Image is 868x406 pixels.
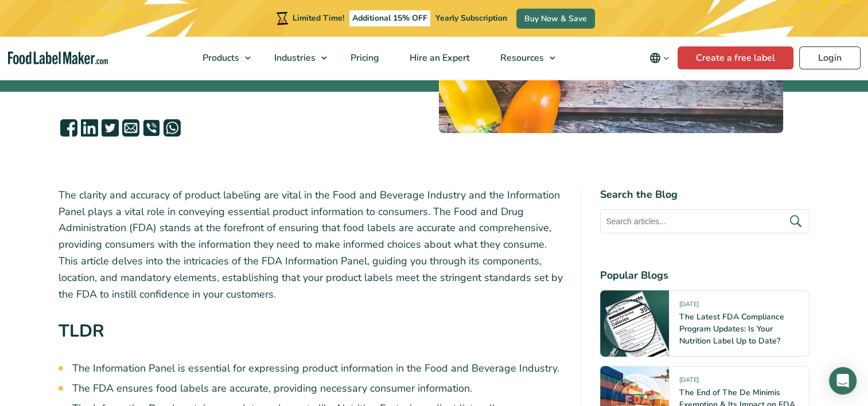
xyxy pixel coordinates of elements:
div: Open Intercom Messenger [829,367,857,395]
span: Hire an Expert [406,52,471,64]
span: Industries [271,52,317,64]
span: Additional 15% OFF [349,10,430,26]
h4: Popular Blogs [600,268,809,283]
span: [DATE] [679,300,698,313]
li: The FDA ensures food labels are accurate, providing necessary consumer information. [72,381,563,396]
a: Login [799,46,861,69]
span: Products [199,52,240,64]
span: [DATE] [679,376,698,389]
h4: Search the Blog [600,187,809,202]
span: Yearly Subscription [435,13,507,24]
button: Change language [641,46,678,69]
li: The Information Panel is essential for expressing product information in the Food and Beverage In... [72,361,563,376]
a: Create a free label [678,46,793,69]
a: Food Label Maker homepage [8,52,108,65]
a: Resources [485,37,561,79]
p: The clarity and accuracy of product labeling are vital in the Food and Beverage Industry and the ... [59,187,563,303]
span: Limited Time! [293,13,344,24]
span: Resources [497,52,545,64]
input: Search articles... [600,209,809,233]
a: Buy Now & Save [516,9,595,29]
strong: TLDR [59,319,104,343]
a: Products [188,37,256,79]
a: The Latest FDA Compliance Program Updates: Is Your Nutrition Label Up to Date? [679,311,784,346]
a: Hire an Expert [395,37,482,79]
a: Industries [259,37,333,79]
span: Pricing [347,52,380,64]
a: Pricing [336,37,392,79]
